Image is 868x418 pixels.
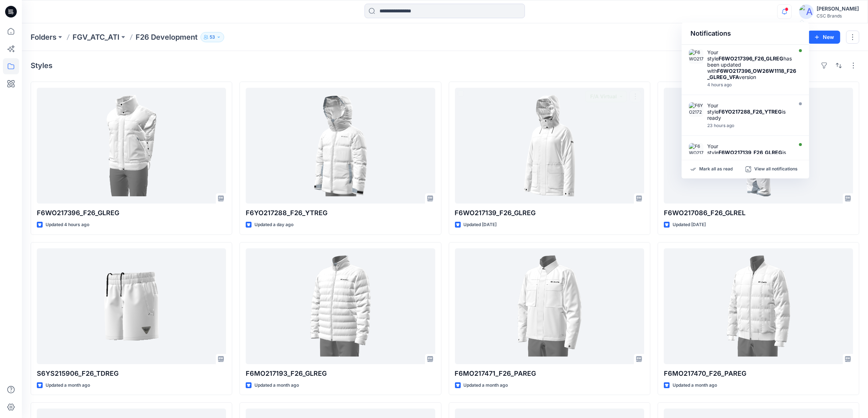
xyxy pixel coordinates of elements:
a: F6WO217139_F26_GLREG [455,88,644,204]
p: Updated a month ago [46,382,90,389]
a: Folders [31,32,57,42]
div: Your style is ready [707,102,791,121]
a: F6MO217193_F26_GLREG [246,248,435,364]
p: Updated a day ago [254,221,293,229]
p: Updated a month ago [673,382,717,389]
p: F6MO217193_F26_GLREG [246,368,435,379]
p: Updated [DATE] [464,221,497,229]
div: Your style has been updated with version [707,49,798,80]
p: F26 Development [136,32,198,42]
p: Updated 4 hours ago [46,221,89,229]
div: CSC Brands [817,13,859,19]
p: F6WO217139_F26_GLREG [455,208,644,218]
a: F6YO217288_F26_YTREG [246,88,435,204]
div: Notifications [682,23,809,45]
p: 53 [210,33,215,41]
div: Your style is ready [707,143,791,162]
p: F6YO217288_F26_YTREG [246,208,435,218]
button: New [808,31,840,44]
p: Updated a month ago [254,382,299,389]
a: FGV_ATC_ATI [73,32,120,42]
p: Updated [DATE] [673,221,706,229]
strong: F6YO217288_F26_YTREG [719,109,782,115]
p: S6YS215906_F26_TDREG [37,368,226,379]
button: 53 [201,32,224,42]
p: F6MO217471_F26_PAREG [455,368,644,379]
h4: Styles [31,61,52,70]
img: avatar [799,4,814,19]
div: Thursday, September 25, 2025 04:04 [707,82,798,87]
a: F6WO217086_F26_GLREL [664,88,853,204]
strong: F6WO217396_OW26W1118_F26_GLREG_VFA [707,68,796,80]
p: View all notifications [754,166,798,173]
img: F6WO217139_OW26W1104_F26_GLREG_VFA [689,143,704,158]
strong: F6WO217139_F26_GLREG [719,149,782,155]
a: F6WO217396_F26_GLREG [37,88,226,204]
p: F6WO217396_F26_GLREG [37,208,226,218]
p: Mark all as read [699,166,733,173]
img: F6YO217288_OW26B4115_F26_YTREG_VFA [689,102,704,117]
a: F6MO217470_F26_PAREG [664,248,853,364]
div: Wednesday, September 24, 2025 09:06 [707,123,791,128]
div: [PERSON_NAME] [817,4,859,13]
p: F6WO217086_F26_GLREL [664,208,853,218]
img: F6WO217396_OW26W1118_F26_GLREG_VFA [689,49,704,64]
p: Updated a month ago [464,382,508,389]
p: F6MO217470_F26_PAREG [664,368,853,379]
a: S6YS215906_F26_TDREG [37,248,226,364]
strong: F6WO217396_F26_GLREG [719,55,783,62]
a: F6MO217471_F26_PAREG [455,248,644,364]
